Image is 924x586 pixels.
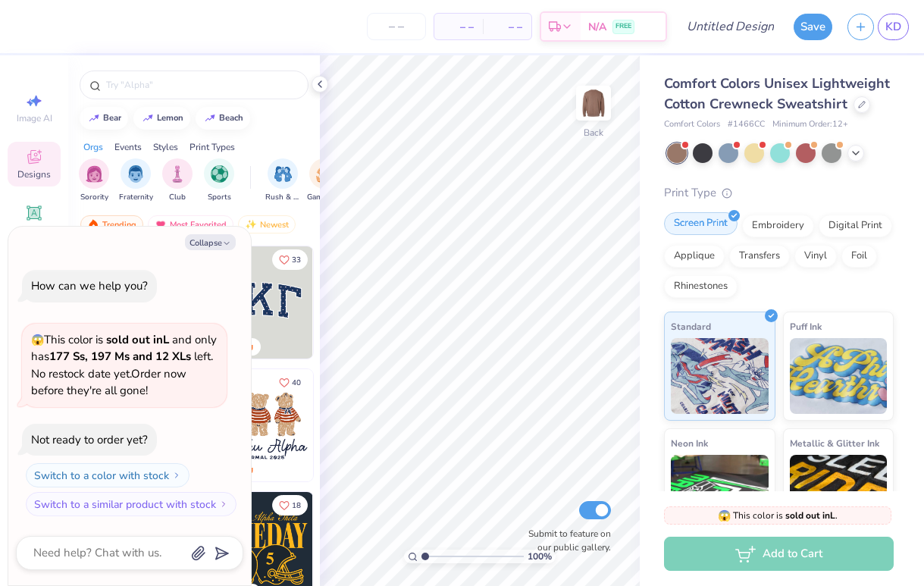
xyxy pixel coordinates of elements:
div: bear [103,114,121,122]
div: beach [219,114,243,122]
button: Switch to a color with stock [26,463,189,487]
div: Not ready to order yet? [31,432,148,447]
div: Trending [80,215,143,233]
div: filter for Sports [204,158,234,203]
img: most_fav.gif [155,219,167,230]
img: Switch to a color with stock [172,471,181,480]
span: Game Day [307,192,342,203]
span: Add Text [16,224,52,237]
img: Standard [671,338,769,414]
button: Like [272,249,308,270]
div: Applique [664,245,725,268]
div: filter for Sorority [79,158,109,203]
span: 33 [292,256,301,264]
div: filter for Rush & Bid [265,158,300,203]
img: 3b9aba4f-e317-4aa7-a679-c95a879539bd [201,246,313,359]
span: Club [169,192,186,203]
div: filter for Fraternity [119,158,153,203]
img: Newest.gif [245,219,257,230]
strong: sold out in L [106,332,169,347]
div: filter for Game Day [307,158,342,203]
div: Styles [153,140,178,154]
span: Rush & Bid [265,192,300,203]
div: How can we help you? [31,278,148,293]
span: N/A [588,19,606,35]
div: Screen Print [664,212,738,235]
span: Comfort Colors Unisex Lightweight Cotton Crewneck Sweatshirt [664,74,890,113]
span: Puff Ink [790,318,822,334]
span: This color is and only has left . No restock date yet. Order now before they're all gone! [31,332,217,399]
button: filter button [204,158,234,203]
span: Comfort Colors [664,118,720,131]
button: bear [80,107,128,130]
img: Fraternity Image [127,165,144,183]
button: Like [272,495,308,515]
img: edfb13fc-0e43-44eb-bea2-bf7fc0dd67f9 [312,246,424,359]
img: Club Image [169,165,186,183]
div: Back [584,126,603,139]
button: Switch to a similar product with stock [26,492,236,516]
button: lemon [133,107,190,130]
input: – – [367,13,426,40]
button: filter button [119,158,153,203]
label: Submit to feature on our public gallery. [520,527,611,554]
img: Sports Image [211,165,228,183]
img: Neon Ink [671,455,769,531]
button: filter button [162,158,193,203]
div: Most Favorited [148,215,233,233]
button: Like [272,372,308,393]
button: filter button [79,158,109,203]
span: 100 % [528,550,552,563]
span: 😱 [718,509,731,523]
span: Metallic & Glitter Ink [790,435,879,451]
img: Rush & Bid Image [274,165,292,183]
a: KD [878,14,909,40]
button: Collapse [185,234,236,250]
img: Game Day Image [316,165,334,183]
img: Switch to a similar product with stock [219,500,228,509]
span: – – [443,19,474,35]
span: Image AI [17,112,52,124]
img: Metallic & Glitter Ink [790,455,888,531]
span: # 1466CC [728,118,765,131]
img: Puff Ink [790,338,888,414]
button: filter button [307,158,342,203]
div: Events [114,140,142,154]
span: 40 [292,379,301,387]
img: a3be6b59-b000-4a72-aad0-0c575b892a6b [201,369,313,481]
div: Transfers [729,245,790,268]
div: Rhinestones [664,275,738,298]
img: Back [578,88,609,118]
div: Foil [841,245,877,268]
button: filter button [265,158,300,203]
div: Newest [238,215,296,233]
img: trend_line.gif [88,114,100,123]
span: 18 [292,502,301,509]
input: Try "Alpha" [105,77,299,92]
span: Sorority [80,192,108,203]
span: 😱 [31,333,44,347]
span: Sports [208,192,231,203]
span: Fraternity [119,192,153,203]
div: Orgs [83,140,103,154]
img: Sorority Image [86,165,103,183]
img: trend_line.gif [204,114,216,123]
div: Embroidery [742,215,814,237]
div: Print Type [664,184,894,202]
input: Untitled Design [675,11,786,42]
div: Print Types [189,140,235,154]
span: KD [885,18,901,36]
span: Minimum Order: 12 + [772,118,848,131]
div: Digital Print [819,215,892,237]
span: This color is . [718,509,838,522]
img: trend_line.gif [142,114,154,123]
button: beach [196,107,250,130]
button: Save [794,14,832,40]
img: trending.gif [87,219,99,230]
strong: sold out in L [785,509,835,522]
span: Standard [671,318,711,334]
span: FREE [615,21,631,32]
span: Neon Ink [671,435,708,451]
div: lemon [157,114,183,122]
span: – – [492,19,522,35]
